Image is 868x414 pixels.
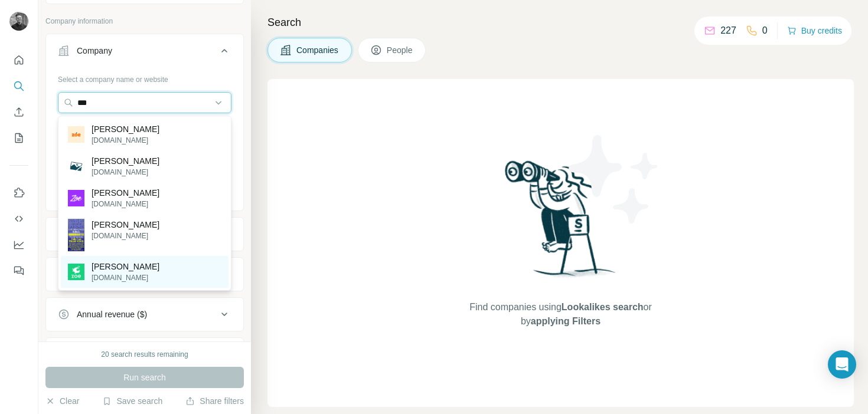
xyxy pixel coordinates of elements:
span: Find companies using or by [466,300,655,328]
img: Zoe [68,264,84,280]
p: [PERSON_NAME] [92,261,159,272]
div: Select a company name or website [58,70,231,85]
button: Quick start [9,50,28,71]
p: [DOMAIN_NAME] [92,199,159,209]
button: Employees (size) [46,340,243,369]
button: Use Surfe on LinkedIn [9,182,28,203]
img: Surfe Illustration - Stars [561,126,667,232]
img: Zoe [68,158,84,175]
span: Lookalikes search [562,302,644,312]
p: Company information [45,16,244,27]
img: Zoe [68,190,84,206]
span: Companies [296,44,340,56]
img: Avatar [9,12,28,31]
button: HQ location [46,260,243,288]
button: My lists [9,127,28,149]
div: Annual revenue ($) [77,308,147,320]
button: Dashboard [9,234,28,255]
p: [DOMAIN_NAME] [92,135,159,146]
button: Use Surfe API [9,208,28,229]
span: People [387,44,414,56]
h4: Search [267,14,854,31]
img: Surfe Illustration - Woman searching with binoculars [500,157,622,289]
p: [PERSON_NAME] [92,155,159,167]
button: Feedback [9,260,28,281]
button: Enrich CSV [9,101,28,123]
div: 20 search results remaining [101,349,188,360]
div: Company [77,45,112,57]
p: [PERSON_NAME] [92,123,159,135]
p: [DOMAIN_NAME] [92,231,159,241]
button: Save search [102,395,162,407]
p: 0 [762,24,768,38]
p: [PERSON_NAME] [92,187,159,199]
span: applying Filters [531,316,601,326]
button: Clear [45,395,79,407]
p: [DOMAIN_NAME] [92,272,159,283]
img: Zoe [68,219,84,251]
p: [DOMAIN_NAME] [92,167,159,178]
div: Open Intercom Messenger [828,350,856,379]
button: Industry [46,220,243,248]
button: Buy credits [787,22,842,39]
p: 227 [720,24,736,38]
button: Company [46,37,243,70]
img: Zoe [68,126,84,143]
p: [PERSON_NAME] [92,219,159,231]
button: Annual revenue ($) [46,300,243,328]
button: Share filters [185,395,244,407]
button: Search [9,75,28,97]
